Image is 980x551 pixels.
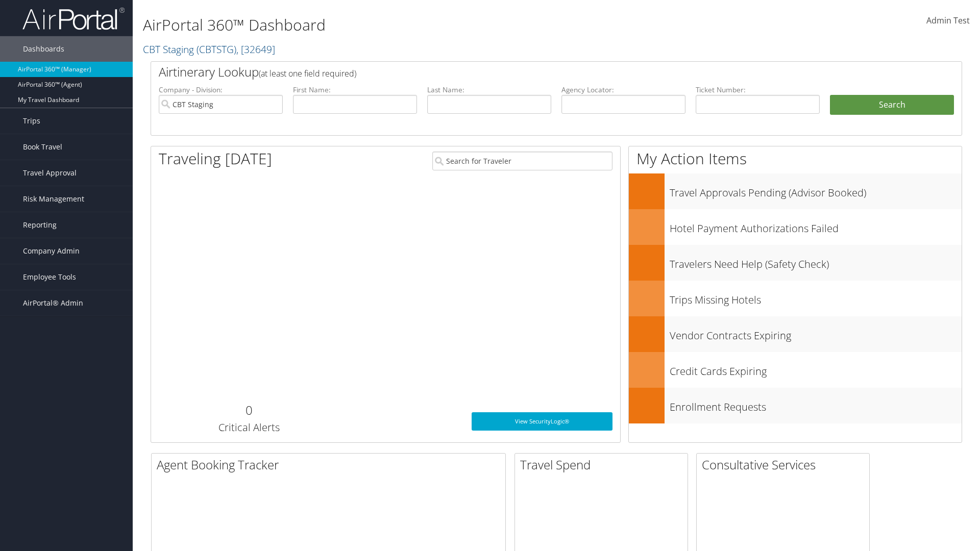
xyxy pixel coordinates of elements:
button: Search [830,95,954,115]
span: Travel Approval [23,160,77,186]
input: Search for Traveler [432,152,612,170]
a: Travelers Need Help (Safety Check) [629,245,962,281]
span: Dashboards [23,36,64,62]
label: Company - Division: [159,85,283,95]
img: airportal-logo.png [22,7,125,31]
a: View SecurityLogic® [472,412,612,431]
h3: Trips Missing Hotels [670,288,962,307]
label: Ticket Number: [696,85,820,95]
h2: Consultative Services [702,456,869,473]
a: Trips Missing Hotels [629,281,962,316]
span: Risk Management [23,186,84,212]
h3: Travel Approvals Pending (Advisor Booked) [670,181,962,200]
span: AirPortal® Admin [23,290,83,316]
h2: Agent Booking Tracker [157,456,505,473]
h3: Vendor Contracts Expiring [670,323,962,343]
h3: Enrollment Requests [670,395,962,414]
span: Company Admin [23,238,80,264]
span: Trips [23,108,40,134]
span: , [ 32649 ] [236,42,275,56]
h1: AirPortal 360™ Dashboard [143,14,694,36]
span: ( CBTSTG ) [197,42,236,56]
h3: Credit Cards Expiring [670,359,962,379]
h2: 0 [159,402,339,419]
h2: Travel Spend [520,456,688,473]
a: Credit Cards Expiring [629,352,962,388]
a: CBT Staging [143,42,275,56]
label: First Name: [293,85,417,95]
h3: Travelers Need Help (Safety Check) [670,252,962,271]
a: Vendor Contracts Expiring [629,316,962,352]
span: (at least one field required) [259,68,356,79]
h1: Traveling [DATE] [159,148,272,169]
h1: My Action Items [629,148,962,169]
label: Agency Locator: [561,85,685,95]
a: Travel Approvals Pending (Advisor Booked) [629,173,962,209]
span: Reporting [23,212,57,238]
h2: Airtinerary Lookup [159,63,887,81]
h3: Hotel Payment Authorizations Failed [670,216,962,236]
span: Admin Test [926,15,970,26]
a: Admin Test [926,5,970,37]
span: Book Travel [23,134,62,160]
a: Enrollment Requests [629,388,962,423]
h3: Critical Alerts [159,420,339,435]
label: Last Name: [427,85,551,95]
a: Hotel Payment Authorizations Failed [629,209,962,245]
span: Employee Tools [23,264,76,290]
